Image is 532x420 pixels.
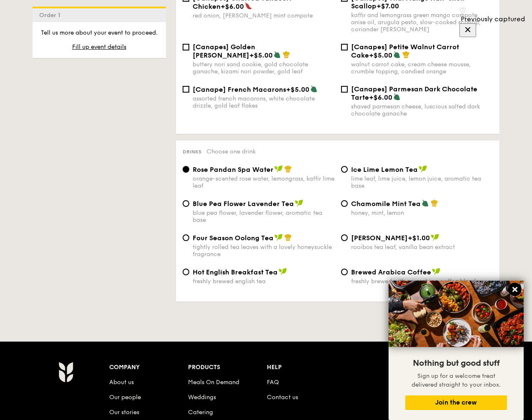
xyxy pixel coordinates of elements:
[431,234,439,241] img: icon-vegan.f8ff3823.svg
[183,200,189,207] input: Blue Pea Flower Lavender Teablue pea flower, lavender flower, aromatic tea base
[413,358,499,368] span: Nothing but good stuff
[351,244,493,251] div: rooibos tea leaf, vanilla bean extract
[193,234,274,242] span: Four Season Oolong Tea
[341,200,348,207] input: Chamomile Mint Teahoney, mint, lemon
[188,379,239,386] a: Meals On Demand
[193,175,334,189] div: orange-scented rose water, lemongrass, kaffir lime leaf
[183,234,189,241] input: Four Season Oolong Teatightly rolled tea leaves with a lovely honeysuckle fragrance
[193,209,334,224] div: blue pea flower, lavender flower, aromatic tea base
[351,12,493,33] div: kaffir and lemongrass green mango compote, anise oil, arugula pesto, slow-cooked scallop, coriand...
[39,29,159,37] p: Tell us more about your event to proceed.
[193,268,278,276] span: Hot English Breakfast Tea
[267,362,346,373] div: Help
[267,394,298,401] a: Contact us
[351,268,431,276] span: Brewed Arabica Coffee
[295,199,303,207] img: icon-vegan.f8ff3823.svg
[72,43,126,50] span: Fill up event details
[431,199,438,207] img: icon-chef-hat.a58ddaea.svg
[341,86,348,93] input: [Canapes] Parmesan Dark Chocolate Tarte+$6.00shaved parmesan cheese, luscious salted dark chocola...
[393,93,401,101] img: icon-vegetarian.fe4039eb.svg
[183,149,201,155] span: Drinks
[193,244,334,258] div: tightly rolled tea leaves with a lovely honeysuckle fragrance
[279,268,287,275] img: icon-vegan.f8ff3823.svg
[369,93,392,101] span: +$6.00
[183,269,189,275] input: Hot English Breakfast Teafreshly brewed english tea
[193,166,274,174] span: Rose Pandan Spa Water
[351,43,459,59] span: [Canapes] Petite Walnut Carrot Cake
[351,209,493,216] div: honey, mint, lemon
[109,379,134,386] a: About us
[193,86,286,93] span: [Canape] French Macarons
[351,200,421,208] span: Chamomile Mint Tea
[393,51,401,58] img: icon-vegetarian.fe4039eb.svg
[109,394,141,401] a: Our people
[402,51,410,58] img: icon-chef-hat.a58ddaea.svg
[351,234,408,242] span: [PERSON_NAME]
[274,165,283,173] img: icon-vegan.f8ff3823.svg
[376,2,399,10] span: +$7.00
[310,85,318,93] img: icon-vegetarian.fe4039eb.svg
[193,61,334,75] div: buttery nori sand cookie, gold chocolate ganache, kizami nori powder, gold leaf
[422,199,429,207] img: icon-vegetarian.fe4039eb.svg
[193,278,334,285] div: freshly brewed english tea
[341,234,348,241] input: [PERSON_NAME]+$1.00rooibos tea leaf, vanilla bean extract
[351,175,493,189] div: lime leaf, lime juice, lemon juice, aromatic tea base
[284,165,292,173] img: icon-chef-hat.a58ddaea.svg
[369,51,392,59] span: +$5.00
[341,269,348,275] input: Brewed Arabica Coffeefreshly brewed with an arabica coffee blend
[58,362,73,382] img: AYc88T3wAAAABJRU5ErkJggg==
[249,51,273,59] span: +$5.00
[274,234,283,241] img: icon-vegan.f8ff3823.svg
[351,103,493,117] div: shaved parmesan cheese, luscious salted dark chocolate ganache
[412,372,501,388] span: Sign up for a welcome treat delivered straight to your inbox.
[39,12,64,19] span: Order 1
[432,268,440,275] img: icon-vegan.f8ff3823.svg
[508,283,522,296] button: Close
[351,166,418,174] span: Ice Lime Lemon Tea
[188,394,216,401] a: Weddings
[193,12,334,19] div: red onion, [PERSON_NAME] mint compote
[245,2,252,10] img: icon-spicy.37a8142b.svg
[183,44,189,50] input: [Canapes] Golden [PERSON_NAME]+$5.00buttery nori sand cookie, gold chocolate ganache, kizami nori...
[188,409,213,416] a: Catering
[193,200,294,208] span: Blue Pea Flower Lavender Tea
[283,51,290,58] img: icon-chef-hat.a58ddaea.svg
[206,148,256,155] span: Choose one drink
[193,43,255,59] span: [Canapes] Golden [PERSON_NAME]
[286,86,309,93] span: +$5.00
[351,278,493,285] div: freshly brewed with an arabica coffee blend
[274,51,281,58] img: icon-vegetarian.fe4039eb.svg
[341,166,348,173] input: Ice Lime Lemon Tealime leaf, lime juice, lemon juice, aromatic tea base
[419,165,427,173] img: icon-vegan.f8ff3823.svg
[408,234,430,242] span: +$1.00
[405,395,507,410] button: Join the crew
[267,379,279,386] a: FAQ
[389,281,524,347] img: DSC07876-Edit02-Large.jpeg
[109,409,139,416] a: Our stories
[188,362,267,373] div: Products
[183,86,189,93] input: [Canape] French Macarons+$5.00assorted french macarons, white chocolate drizzle, gold leaf flakes
[221,3,244,10] span: +$6.00
[351,61,493,75] div: walnut carrot cake, cream cheese mousse, crumble topping, candied orange
[341,44,348,50] input: [Canapes] Petite Walnut Carrot Cake+$5.00walnut carrot cake, cream cheese mousse, crumble topping...
[284,234,292,241] img: icon-chef-hat.a58ddaea.svg
[183,166,189,173] input: Rose Pandan Spa Waterorange-scented rose water, lemongrass, kaffir lime leaf
[351,85,477,101] span: [Canapes] Parmesan Dark Chocolate Tarte
[193,95,334,109] div: assorted french macarons, white chocolate drizzle, gold leaf flakes
[109,362,188,373] div: Company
